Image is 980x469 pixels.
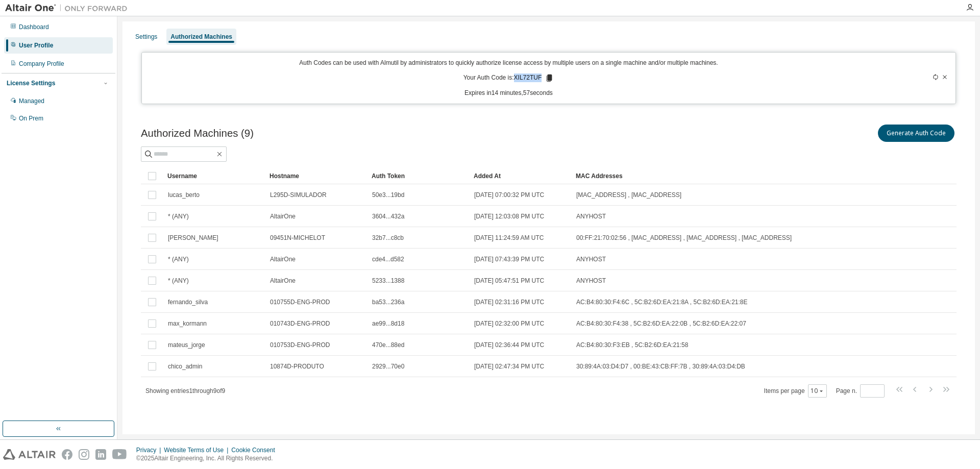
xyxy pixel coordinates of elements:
div: License Settings [7,79,55,87]
div: On Prem [19,114,43,122]
span: [DATE] 02:47:34 PM UTC [474,362,544,371]
span: 470e...88ed [372,341,404,349]
span: [DATE] 11:24:59 AM UTC [474,234,544,242]
img: altair_logo.svg [3,449,56,460]
span: 30:89:4A:03:D4:D7 , 00:BE:43:CB:FF:7B , 30:89:4A:03:D4:DB [576,362,745,371]
span: 50e3...19bd [372,191,404,199]
span: Items per page [764,384,827,398]
span: 10874D-PRODUTO [270,362,324,371]
span: 5233...1388 [372,277,404,285]
span: 010743D-ENG-PROD [270,319,330,328]
div: Authorized Machines [170,33,232,41]
div: Company Profile [19,60,64,68]
span: ANYHOST [576,277,606,285]
span: AC:B4:80:30:F4:38 , 5C:B2:6D:EA:22:0B , 5C:B2:6D:EA:22:07 [576,319,746,328]
span: AltairOne [270,277,296,285]
div: Added At [474,168,568,184]
p: Expires in 14 minutes, 57 seconds [148,89,870,97]
div: Privacy [136,446,164,454]
div: Cookie Consent [231,446,281,454]
p: Your Auth Code is: XIL72TUF [463,73,554,83]
span: ba53...236a [372,298,404,306]
span: 3604...432a [372,212,404,220]
span: [DATE] 02:36:44 PM UTC [474,341,544,349]
img: Altair One [5,3,133,13]
p: Auth Codes can be used with Almutil by administrators to quickly authorize license access by mult... [148,59,870,67]
img: linkedin.svg [95,449,106,460]
p: © 2025 Altair Engineering, Inc. All Rights Reserved. [136,454,281,463]
span: Authorized Machines (9) [141,128,254,139]
span: lucas_berto [168,191,200,199]
span: * (ANY) [168,277,189,285]
span: ANYHOST [576,255,606,263]
span: cde4...d582 [372,255,404,263]
span: AltairOne [270,255,296,263]
div: Managed [19,97,44,105]
img: facebook.svg [62,449,72,460]
div: User Profile [19,41,53,50]
div: Website Terms of Use [164,446,231,454]
div: MAC Addresses [576,168,849,184]
img: youtube.svg [112,449,127,460]
span: [DATE] 02:31:16 PM UTC [474,298,544,306]
span: * (ANY) [168,255,189,263]
span: [PERSON_NAME] [168,234,218,242]
span: 09451N-MICHELOT [270,234,325,242]
button: 10 [811,387,824,395]
span: 2929...70e0 [372,362,404,371]
span: fernando_silva [168,298,208,306]
span: Page n. [836,384,885,398]
div: Auth Token [372,168,465,184]
span: ANYHOST [576,212,606,220]
span: max_kormann [168,319,207,328]
span: 00:FF:21:70:02:56 , [MAC_ADDRESS] , [MAC_ADDRESS] , [MAC_ADDRESS] [576,234,792,242]
span: [DATE] 07:00:32 PM UTC [474,191,544,199]
span: AltairOne [270,212,296,220]
div: Dashboard [19,23,49,31]
button: Generate Auth Code [878,125,954,142]
span: [DATE] 12:03:08 PM UTC [474,212,544,220]
span: 010753D-ENG-PROD [270,341,330,349]
span: AC:B4:80:30:F4:6C , 5C:B2:6D:EA:21:8A , 5C:B2:6D:EA:21:8E [576,298,748,306]
span: [DATE] 05:47:51 PM UTC [474,277,544,285]
div: Settings [135,33,157,41]
span: chico_admin [168,362,202,371]
div: Username [167,168,261,184]
span: Showing entries 1 through 9 of 9 [145,387,225,394]
span: mateus_jorge [168,341,205,349]
div: Hostname [269,168,363,184]
span: AC:B4:80:30:F3:EB , 5C:B2:6D:EA:21:58 [576,341,688,349]
span: * (ANY) [168,212,189,220]
span: [MAC_ADDRESS] , [MAC_ADDRESS] [576,191,681,199]
img: instagram.svg [79,449,89,460]
span: 010755D-ENG-PROD [270,298,330,306]
span: [DATE] 07:43:39 PM UTC [474,255,544,263]
span: 32b7...c8cb [372,234,404,242]
span: [DATE] 02:32:00 PM UTC [474,319,544,328]
span: ae99...8d18 [372,319,404,328]
span: L295D-SIMULADOR [270,191,327,199]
